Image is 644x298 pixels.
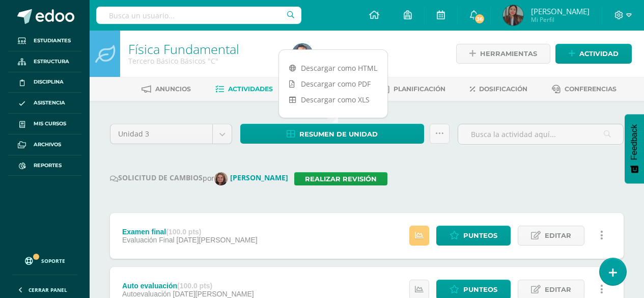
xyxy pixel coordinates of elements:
[110,172,624,185] div: por
[110,124,232,144] a: Unidad 3
[383,81,445,97] a: Planificación
[579,44,619,63] span: Actividad
[8,93,81,114] a: Asistencia
[122,290,171,298] span: Autoevaluación
[394,85,445,93] span: Planificación
[177,236,258,244] span: [DATE][PERSON_NAME]
[8,72,81,93] a: Disciplina
[110,173,203,182] strong: SOLICITUD DE CAMBIOS
[41,257,65,264] span: Soporte
[12,247,77,272] a: Soporte
[173,290,254,298] span: [DATE][PERSON_NAME]
[155,85,191,93] span: Anuncios
[34,58,69,66] span: Estructura
[34,78,64,86] span: Disciplina
[128,56,280,66] div: Tercero Básico Básicos 'C'
[230,173,288,182] strong: [PERSON_NAME]
[456,44,550,64] a: Herramientas
[279,60,387,76] a: Descargar como HTML
[128,40,239,58] a: Física Fundamental
[34,161,62,170] span: Reportes
[34,99,65,107] span: Asistencia
[292,44,313,64] img: 83b56ef28f26fe507cf05badbb9af362.png
[545,226,571,245] span: Editar
[215,81,273,97] a: Actividades
[474,13,485,24] span: 36
[228,85,273,93] span: Actividades
[34,141,61,149] span: Archivos
[458,124,623,144] input: Busca la actividad aquí...
[8,51,81,72] a: Estructura
[625,114,644,183] button: Feedback - Mostrar encuesta
[463,226,497,245] span: Punteos
[479,85,527,93] span: Dosificación
[565,85,617,93] span: Conferencias
[177,282,212,290] strong: (100.0 pts)
[470,81,527,97] a: Dosificación
[294,172,387,185] a: Realizar revisión
[128,42,280,56] h1: Física Fundamental
[8,155,81,176] a: Reportes
[279,76,387,92] a: Descargar como PDF
[29,286,67,293] span: Cerrar panel
[503,5,523,25] img: e0e3018be148909e9b9cf69bbfc1c52d.png
[214,172,228,185] img: 97136cb0e418d86668827ea007eed8f5.png
[34,37,71,45] span: Estudiantes
[34,120,66,128] span: Mis cursos
[555,44,632,64] a: Actividad
[118,124,205,144] span: Unidad 3
[531,6,590,16] span: [PERSON_NAME]
[142,81,191,97] a: Anuncios
[122,228,258,236] div: Examen final
[166,228,201,236] strong: (100.0 pts)
[279,92,387,107] a: Descargar como XLS
[480,44,537,63] span: Herramientas
[299,125,378,144] span: Resumen de unidad
[436,226,511,246] a: Punteos
[552,81,617,97] a: Conferencias
[240,124,424,144] a: Resumen de unidad
[8,114,81,134] a: Mis cursos
[8,31,81,51] a: Estudiantes
[122,236,175,244] span: Evaluación Final
[122,282,254,290] div: Auto evaluación
[96,7,301,24] input: Busca un usuario...
[531,15,590,24] span: Mi Perfil
[8,134,81,155] a: Archivos
[630,124,639,160] span: Feedback
[214,173,294,182] a: [PERSON_NAME]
